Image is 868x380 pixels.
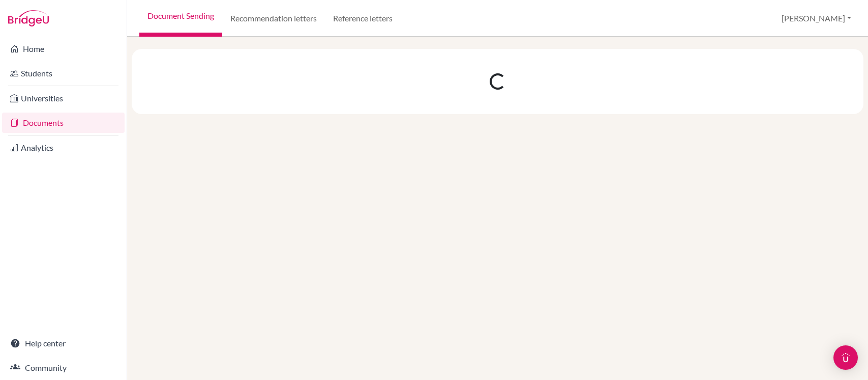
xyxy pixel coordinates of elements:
[2,88,125,108] a: Universities
[833,345,858,370] div: Open Intercom Messenger
[777,9,856,28] button: [PERSON_NAME]
[2,39,125,59] a: Home
[8,10,49,26] img: Bridge-U
[2,138,125,158] a: Analytics
[2,63,125,84] a: Students
[2,358,125,378] a: Community
[2,333,125,354] a: Help center
[2,113,125,133] a: Documents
